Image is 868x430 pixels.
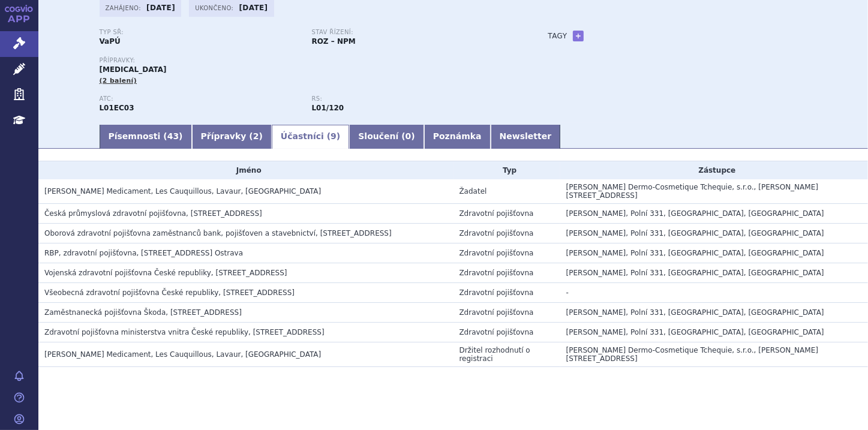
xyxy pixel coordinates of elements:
[100,65,167,74] span: [MEDICAL_DATA]
[44,187,321,196] span: Pierre Fabre Medicament, Les Cauquillous, Lavaur, FR
[44,350,321,359] span: Pierre Fabre Medicament, Les Cauquillous, Lavaur, FR
[312,95,512,103] p: RS:
[566,249,824,257] span: [PERSON_NAME], Polní 331, [GEOGRAPHIC_DATA], [GEOGRAPHIC_DATA]
[491,125,561,149] a: Newsletter
[459,346,530,363] span: Držitel rozhodnutí o registraci
[406,131,412,141] span: 0
[146,4,175,12] strong: [DATE]
[100,77,137,85] span: (2 balení)
[239,4,268,12] strong: [DATE]
[195,3,236,13] span: Ukončeno:
[38,161,453,179] th: Jméno
[566,269,824,277] span: [PERSON_NAME], Polní 331, [GEOGRAPHIC_DATA], [GEOGRAPHIC_DATA]
[106,3,143,13] span: Zahájeno:
[44,288,295,297] span: Všeobecná zdravotní pojišťovna České republiky, Orlická 2020/4, Praha 3
[566,209,824,218] span: [PERSON_NAME], Polní 331, [GEOGRAPHIC_DATA], [GEOGRAPHIC_DATA]
[566,288,569,297] span: -
[459,308,534,317] span: Zdravotní pojišťovna
[459,249,534,257] span: Zdravotní pojišťovna
[44,229,392,237] span: Oborová zdravotní pojišťovna zaměstnanců bank, pojišťoven a stavebnictví, Roškotova 1225/1, Praha 4
[548,29,567,43] h3: Tagy
[459,269,534,277] span: Zdravotní pojišťovna
[453,161,560,179] th: Typ
[459,187,487,196] span: Žadatel
[331,131,337,141] span: 9
[100,29,300,36] p: Typ SŘ:
[459,209,534,218] span: Zdravotní pojišťovna
[44,209,262,218] span: Česká průmyslová zdravotní pojišťovna, Jeremenkova 161/11, Ostrava - Vítkovice
[44,249,243,257] span: RBP, zdravotní pojišťovna, Michálkovická 967/108, Slezská Ostrava
[459,288,534,297] span: Zdravotní pojišťovna
[44,269,287,277] span: Vojenská zdravotní pojišťovna České republiky, Drahobejlova 1404/4, Praha 9
[566,308,824,317] span: [PERSON_NAME], Polní 331, [GEOGRAPHIC_DATA], [GEOGRAPHIC_DATA]
[566,183,818,200] span: [PERSON_NAME] Dermo-Cosmetique Tchequie, s.r.o., [PERSON_NAME][STREET_ADDRESS]
[192,125,272,149] a: Přípravky (2)
[272,125,349,149] a: Účastníci (9)
[566,229,824,237] span: [PERSON_NAME], Polní 331, [GEOGRAPHIC_DATA], [GEOGRAPHIC_DATA]
[100,95,300,103] p: ATC:
[566,346,818,363] span: [PERSON_NAME] Dermo-Cosmetique Tchequie, s.r.o., [PERSON_NAME][STREET_ADDRESS]
[566,328,824,336] span: [PERSON_NAME], Polní 331, [GEOGRAPHIC_DATA], [GEOGRAPHIC_DATA]
[573,31,584,41] a: +
[459,229,534,237] span: Zdravotní pojišťovna
[312,37,356,46] strong: ROZ – NPM
[100,57,524,64] p: Přípravky:
[167,131,179,141] span: 43
[253,131,259,141] span: 2
[424,125,491,149] a: Poznámka
[100,125,192,149] a: Písemnosti (43)
[100,37,121,46] strong: VaPÚ
[44,308,242,317] span: Zaměstnanecká pojišťovna Škoda, Husova 302, Mladá Boleslav
[312,29,512,36] p: Stav řízení:
[100,104,134,112] strong: ENKORAFENIB
[312,104,344,112] strong: enkorafenib
[44,328,325,336] span: Zdravotní pojišťovna ministerstva vnitra České republiky, Vinohradská 2577/178, Praha 3 - Vinohra...
[459,328,534,336] span: Zdravotní pojišťovna
[349,125,424,149] a: Sloučení (0)
[560,161,868,179] th: Zástupce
